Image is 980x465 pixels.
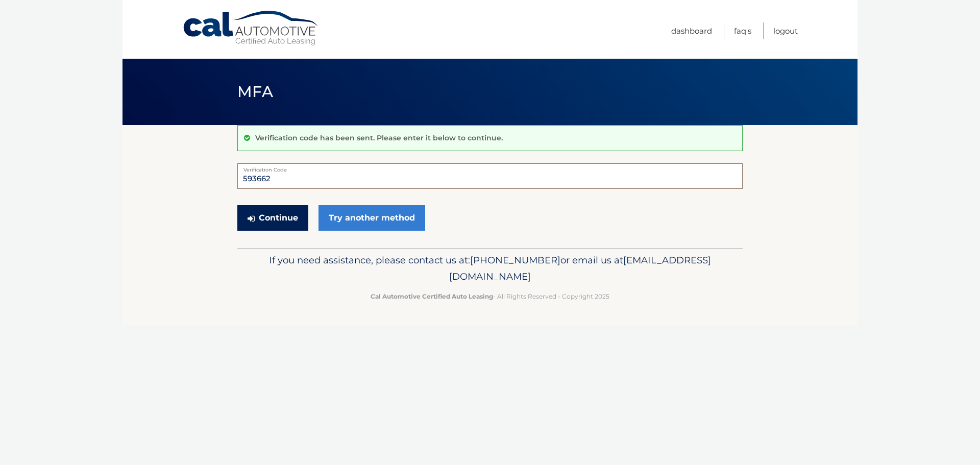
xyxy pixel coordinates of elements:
[182,10,320,46] a: Cal Automotive
[671,22,712,39] a: Dashboard
[773,22,798,39] a: Logout
[318,205,425,231] a: Try another method
[449,254,711,282] span: [EMAIL_ADDRESS][DOMAIN_NAME]
[470,254,560,266] span: [PHONE_NUMBER]
[244,252,736,285] p: If you need assistance, please contact us at: or email us at
[237,82,273,101] span: MFA
[371,292,493,300] strong: Cal Automotive Certified Auto Leasing
[237,163,743,189] input: Verification Code
[255,133,503,142] p: Verification code has been sent. Please enter it below to continue.
[734,22,751,39] a: FAQ's
[237,205,308,231] button: Continue
[244,291,736,302] p: - All Rights Reserved - Copyright 2025
[237,163,743,172] label: Verification Code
